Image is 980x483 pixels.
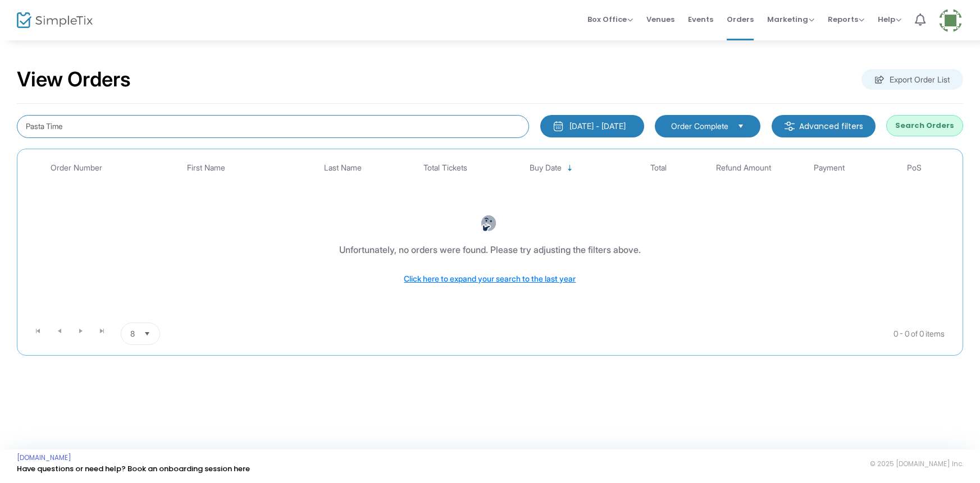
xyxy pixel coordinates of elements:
a: [DOMAIN_NAME] [17,453,71,462]
span: Last Name [324,163,362,173]
span: Help [878,14,901,25]
span: © 2025 [DOMAIN_NAME] Inc. [870,459,963,468]
span: PoS [907,163,922,173]
div: [DATE] - [DATE] [569,121,626,132]
span: Venues [646,5,674,34]
m-button: Advanced filters [772,115,876,137]
span: Buy Date [530,163,562,173]
th: Total Tickets [403,155,488,181]
button: Search Orders [886,115,963,136]
img: filter [784,121,795,132]
span: Reports [828,14,864,25]
th: Total [616,155,701,181]
span: Order Complete [671,121,728,132]
h2: View Orders [17,67,131,92]
button: [DATE] - [DATE] [540,115,644,137]
input: Search by name, email, phone, order number, ip address, or last 4 digits of card [17,115,529,138]
span: Payment [814,163,845,173]
span: Order Number [51,163,102,173]
span: First Name [188,163,226,173]
div: Unfortunately, no orders were found. Please try adjusting the filters above. [339,243,641,256]
a: Have questions or need help? Book an onboarding session here [17,463,250,474]
div: Data table [23,155,957,318]
span: 8 [130,328,135,339]
img: face-thinking.png [480,215,497,232]
th: Refund Amount [701,155,786,181]
span: Sortable [566,164,575,173]
span: Events [688,5,713,34]
span: Marketing [767,14,814,25]
span: Box Office [587,14,633,25]
button: Select [139,323,155,344]
kendo-pager-info: 0 - 0 of 0 items [272,323,945,345]
span: Orders [727,5,754,34]
button: Select [733,120,749,132]
span: Click here to expand your search to the last year [404,274,576,283]
img: monthly [553,121,564,132]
